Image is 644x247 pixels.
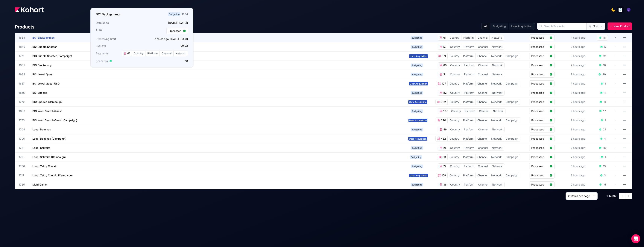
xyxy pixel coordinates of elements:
span: Multi Game [32,183,47,186]
span: Budgeting [411,64,423,67]
span: Channel [477,109,491,114]
h3: BO: Backgammon [96,12,121,16]
span: 671 [441,54,446,58]
div: 7 hours ago [570,154,586,160]
div: 21 [603,128,606,131]
span: Network [489,118,504,123]
span: Country [448,173,461,178]
a: 1772BO: Spades (Campaign)User Acquisition362CountryPlatformChannelNetworkCampaignProcessed7 hours... [19,97,616,106]
img: Kohort logo [15,7,44,12]
span: 1680 [19,109,28,113]
div: 4 [604,137,606,141]
span: 1704 [19,128,28,131]
button: New Product [607,22,632,30]
div: 7 hours ago [570,72,586,77]
span: Country [449,109,463,114]
span: Scenarios [96,59,108,63]
span: 49 [443,128,447,131]
span: BO: Jewel Quest [32,73,53,76]
span: items per page [571,194,590,198]
button: All [482,23,490,30]
span: 362 [440,100,446,104]
div: 11 [604,100,606,104]
span: Network [489,173,504,178]
span: Processed [531,54,548,58]
div: 16 [603,63,606,67]
div: 5 [604,45,606,49]
span: Platform [462,90,476,95]
a: 1680BO: Word Search QuestBudgeting107CountryPlatformChannelNetworkProcessed9 hours ago17 [19,107,616,116]
span: Platform [461,81,475,86]
span: Campaign [504,53,520,59]
span: Network [490,72,504,77]
div: 9 hours ago [570,182,586,187]
span: User Acquisition [409,174,428,177]
span: Network [490,145,504,150]
span: BO: Bubble Shooter (Campaign) [32,54,72,58]
span: Processed [531,128,548,131]
span: 1713 [19,146,28,150]
span: 54 [443,73,446,76]
div: 1 [605,155,606,159]
span: Country [448,90,462,95]
span: Budgeting [411,36,423,40]
span: Budgeting [411,45,423,49]
span: 72 [443,164,446,168]
span: Channel [476,145,490,150]
span: User Acquisition [408,137,427,141]
span: 61 [127,52,130,55]
span: Campaign [504,173,520,178]
button: Budgeting [490,23,508,30]
span: 1855 [19,91,28,95]
span: Channel [476,182,490,187]
h4: Products [15,24,34,30]
span: Processed [531,155,548,159]
span: 80 [443,63,447,67]
span: Budgeting [411,73,423,76]
span: Platform [461,99,475,105]
span: Budgeting [411,165,423,168]
span: Processed [531,100,548,104]
span: Channel [476,53,489,59]
div: 1 [605,118,606,122]
a: 1773BO: Word Search Quest (Campaign)User Acquisition270CountryPlatformChannelNetworkCampaignProce... [19,116,616,125]
a: 1705Loop: Dominos (Campaign)User Acquisition482CountryPlatformChannelNetworkCampaignProcessed8 ho... [19,134,616,143]
a: 1716Loop: Solitaire (Campaign)Budgeting33CountryPlatformChannelNetworkCampaignProcessed7 hours ago1 [19,153,616,162]
span: Channel [476,127,490,132]
span: 20 [568,194,571,198]
a: 1684BO: BackgammonBudgeting61CountryPlatformChannelNetworkProcessed7 hours ago18 [19,33,616,42]
span: Processed [531,45,548,49]
span: Loop: Yatzy Classic [32,165,57,168]
span: Network [490,44,504,49]
span: Platform [461,118,475,123]
div: 7 hours ago [570,44,586,49]
span: User Acquisition [408,119,427,122]
span: 270 [440,118,446,122]
span: Platform [145,51,160,56]
h3: Runtime [96,44,141,48]
span: Country [448,99,461,105]
div: 1 [605,82,606,85]
span: Loop: Solitaire (Campaign) [32,155,66,159]
span: Campaign [504,118,520,123]
span: Processed [531,174,548,177]
span: Country [448,72,462,77]
div: 3 [604,174,606,177]
span: Network [489,154,504,160]
span: Country [448,44,462,49]
a: 1688BO: Jewel QuestBudgeting54CountryPlatformChannelNetworkProcessed7 hours ago20 [19,70,616,79]
span: Country [448,154,461,160]
span: Channel [160,51,173,56]
span: 1705 [19,137,28,141]
div: 20 [602,73,606,76]
span: Country [448,136,461,141]
span: Channel [476,154,489,160]
span: BO: Gin Rummy [32,64,52,67]
span: Processed [531,91,548,95]
span: 107 [441,82,446,85]
a: 1685BO: Gin RummyBudgeting80CountryPlatformChannelNetworkProcessed7 hours ago16 [19,61,616,70]
div: 8 hours ago [570,164,586,169]
a: 1771BO: Bubble Shooter (Campaign)User Acquisition671CountryPlatformChannelNetworkCampaignProcesse... [19,52,616,61]
span: Network [489,53,504,59]
span: Country [448,145,462,150]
